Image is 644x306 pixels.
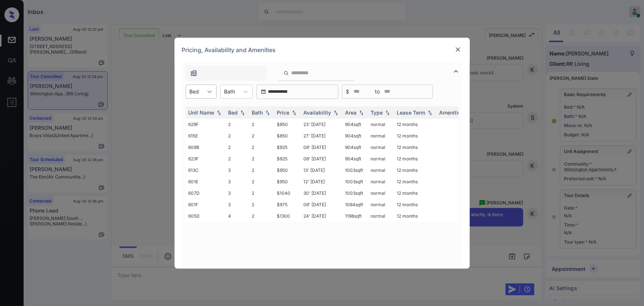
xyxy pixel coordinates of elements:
[440,109,464,116] div: Amenities
[394,210,437,222] td: 12 months
[225,187,249,199] td: 3
[301,164,342,176] td: 13' [DATE]
[274,119,301,130] td: $850
[186,130,225,142] td: 615E
[264,110,271,115] img: sorting
[186,119,225,130] td: 629F
[332,110,340,115] img: sorting
[190,69,197,77] img: icon-zuma
[277,109,290,116] div: Price
[301,153,342,164] td: 08' [DATE]
[225,210,249,222] td: 4
[215,110,223,115] img: sorting
[274,142,301,153] td: $925
[274,176,301,187] td: $950
[301,142,342,153] td: 08' [DATE]
[342,119,368,130] td: 904 sqft
[228,109,238,116] div: Bed
[452,67,461,76] img: icon-zuma
[342,199,368,210] td: 1084 sqft
[239,110,246,115] img: sorting
[346,88,349,96] span: $
[186,164,225,176] td: 613C
[454,46,462,53] img: close
[175,38,470,62] div: Pricing, Availability and Amenities
[186,176,225,187] td: 601E
[225,199,249,210] td: 3
[225,142,249,153] td: 2
[342,130,368,142] td: 904 sqft
[345,109,357,116] div: Area
[186,142,225,153] td: 609B
[249,187,274,199] td: 2
[189,109,214,116] div: Unit Name
[301,176,342,187] td: 12' [DATE]
[301,130,342,142] td: 27' [DATE]
[368,210,394,222] td: normal
[368,153,394,164] td: normal
[249,199,274,210] td: 2
[426,110,434,115] img: sorting
[342,142,368,153] td: 904 sqft
[225,119,249,130] td: 2
[225,164,249,176] td: 3
[225,176,249,187] td: 3
[252,109,263,116] div: Bath
[249,210,274,222] td: 2
[301,187,342,199] td: 30' [DATE]
[342,176,368,187] td: 1003 sqft
[274,130,301,142] td: $850
[342,164,368,176] td: 1003 sqft
[274,164,301,176] td: $950
[368,119,394,130] td: normal
[274,210,301,222] td: $1300
[368,142,394,153] td: normal
[394,130,437,142] td: 12 months
[274,187,301,199] td: $1040
[394,153,437,164] td: 12 months
[368,176,394,187] td: normal
[301,199,342,210] td: 08' [DATE]
[368,164,394,176] td: normal
[394,164,437,176] td: 12 months
[384,110,391,115] img: sorting
[249,176,274,187] td: 2
[394,119,437,130] td: 12 months
[301,210,342,222] td: 24' [DATE]
[342,187,368,199] td: 1003 sqft
[249,164,274,176] td: 2
[394,176,437,187] td: 12 months
[274,199,301,210] td: $975
[249,142,274,153] td: 2
[225,130,249,142] td: 2
[371,109,383,116] div: Type
[358,110,365,115] img: sorting
[274,153,301,164] td: $925
[394,187,437,199] td: 12 months
[249,153,274,164] td: 2
[397,109,426,116] div: Lease Term
[186,210,225,222] td: 605D
[342,153,368,164] td: 904 sqft
[290,110,298,115] img: sorting
[394,142,437,153] td: 12 months
[186,153,225,164] td: 623F
[394,199,437,210] td: 12 months
[368,130,394,142] td: normal
[186,199,225,210] td: 601F
[249,130,274,142] td: 2
[304,109,331,116] div: Availability
[375,88,380,96] span: to
[342,210,368,222] td: 1198 sqft
[368,199,394,210] td: normal
[368,187,394,199] td: normal
[283,70,289,76] img: icon-zuma
[186,187,225,199] td: 607D
[225,153,249,164] td: 2
[249,119,274,130] td: 2
[301,119,342,130] td: 23' [DATE]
